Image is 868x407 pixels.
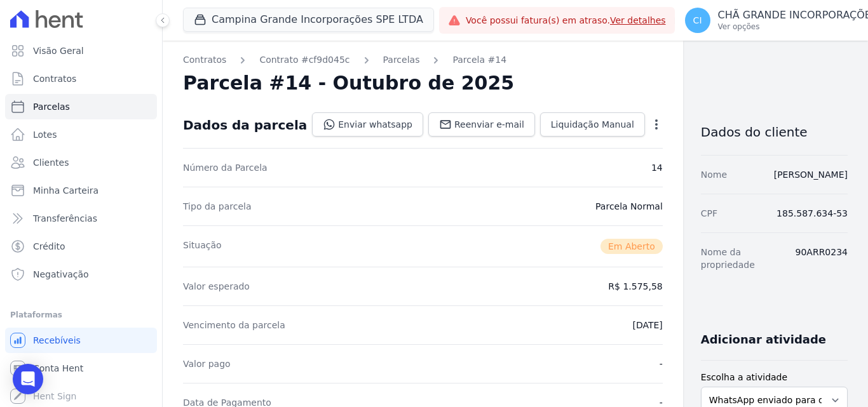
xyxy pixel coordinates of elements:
dt: Valor esperado [183,280,250,293]
span: Liquidação Manual [551,118,634,131]
a: Ver detalhes [610,15,666,25]
dd: R$ 1.575,58 [608,280,662,293]
dt: Tipo da parcela [183,200,252,213]
a: Lotes [5,122,157,147]
a: Negativação [5,262,157,287]
a: Clientes [5,150,157,175]
dt: Nome [701,168,727,181]
a: Parcelas [5,94,157,119]
span: CI [693,16,702,25]
span: Em Aberto [600,239,663,254]
span: Clientes [33,156,69,169]
dt: CPF [701,207,717,220]
span: Lotes [33,128,57,141]
span: Crédito [33,240,65,253]
span: Minha Carteira [33,184,98,197]
label: Escolha a atividade [701,371,848,384]
span: Negativação [33,268,89,281]
a: Transferências [5,206,157,231]
a: Contratos [5,66,157,91]
dd: 185.587.634-53 [776,207,848,220]
span: Parcelas [33,100,70,113]
div: Open Intercom Messenger [13,364,43,394]
span: Visão Geral [33,44,84,57]
a: Reenviar e-mail [428,112,535,137]
a: [PERSON_NAME] [774,170,848,180]
a: Crédito [5,234,157,259]
a: Recebíveis [5,328,157,353]
div: Plataformas [10,307,152,323]
dt: Situação [183,239,222,254]
span: Recebíveis [33,334,81,347]
span: Reenviar e-mail [454,118,524,131]
dd: Parcela Normal [595,200,663,213]
a: Conta Hent [5,356,157,381]
a: Contrato #cf9d045c [259,53,349,67]
span: Conta Hent [33,362,83,375]
button: Campina Grande Incorporações SPE LTDA [183,8,434,32]
a: Minha Carteira [5,178,157,203]
dt: Nome da propriedade [701,246,785,271]
a: Parcela #14 [452,53,506,67]
nav: Breadcrumb [183,53,663,67]
span: Contratos [33,72,76,85]
a: Liquidação Manual [540,112,645,137]
a: Parcelas [383,53,420,67]
a: Enviar whatsapp [312,112,423,137]
dd: 90ARR0234 [796,246,848,271]
dd: 14 [651,161,663,174]
span: Transferências [33,212,97,225]
a: Contratos [183,53,226,67]
h3: Adicionar atividade [701,332,826,347]
h2: Parcela #14 - Outubro de 2025 [183,72,514,95]
dt: Número da Parcela [183,161,268,174]
span: Você possui fatura(s) em atraso. [466,14,666,27]
dd: - [660,357,663,370]
a: Visão Geral [5,38,157,63]
div: Dados da parcela [183,117,307,133]
dt: Vencimento da parcela [183,319,285,331]
h3: Dados do cliente [701,124,848,140]
dt: Valor pago [183,357,231,370]
dd: [DATE] [632,319,662,331]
